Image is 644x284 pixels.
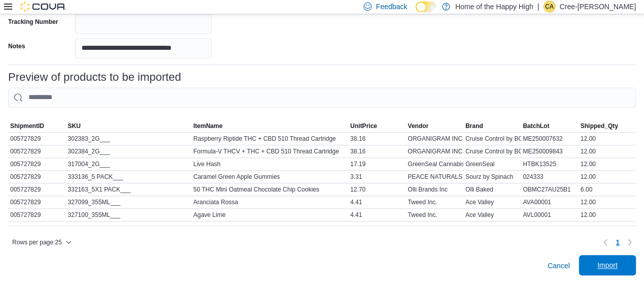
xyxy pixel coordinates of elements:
[348,209,406,221] div: 4.41
[547,261,570,271] span: Cancel
[579,255,636,275] button: Import
[463,183,521,196] div: Olli Baked
[521,133,578,145] div: ME250007632
[521,145,578,157] div: ME250009843
[66,120,191,132] button: SKU
[191,133,348,145] div: Raspberry Riptide THC + CBD 510 Thread Cartridge
[597,260,618,270] span: Import
[599,236,611,248] button: Previous page
[8,18,58,26] label: Tracking Number
[406,183,463,196] div: Olli Brands Inc
[406,209,463,221] div: Tweed Inc.
[406,158,463,170] div: GreenSeal Cannabis Company Ltd.
[66,133,191,145] div: 302383_2G___
[191,209,348,221] div: Agave Lime
[191,183,348,196] div: 50 THC Mini Oatmeal Chocolate Chip Cookies
[191,171,348,183] div: Caramel Green Apple Gummies
[191,158,348,170] div: Live Hash
[66,209,191,221] div: 327100_355ML___
[348,120,406,132] button: UnitPrice
[348,183,406,196] div: 12.70
[578,183,636,196] div: 6.00
[415,12,416,13] span: Dark Mode
[348,133,406,145] div: 38.16
[463,158,521,170] div: GreenSeal
[66,145,191,157] div: 302384_2G___
[408,122,429,130] span: Vendor
[193,122,222,130] span: ItemName
[521,158,578,170] div: HTBK13525
[463,196,521,208] div: Ace Valley
[624,236,636,248] button: Next page
[463,209,521,221] div: Ace Valley
[537,1,539,13] p: |
[559,1,636,13] p: Cree-[PERSON_NAME]
[521,196,578,208] div: AVA00001
[463,145,521,157] div: Cruise Control by BOXHOT
[521,120,578,132] button: BatchLot
[543,256,574,276] button: Cancel
[191,196,348,208] div: Aranciata Rossa
[348,196,406,208] div: 4.41
[406,133,463,145] div: ORGANIGRAM INC.
[465,122,483,130] span: Brand
[599,234,636,250] nav: Pagination for table: MemoryTable from EuiInMemoryTable
[521,171,578,183] div: 024333
[348,145,406,157] div: 38.16
[350,122,377,130] span: UnitPrice
[406,120,463,132] button: Vendor
[10,122,44,130] span: ShipmentID
[545,1,554,13] span: CA
[8,209,66,221] div: 005727829
[8,183,66,196] div: 005727829
[406,145,463,157] div: ORGANIGRAM INC.
[615,237,620,247] span: 1
[8,171,66,183] div: 005727829
[68,122,80,130] span: SKU
[580,122,618,130] span: Shipped_Qty
[578,145,636,157] div: 12.00
[66,171,191,183] div: 333136_5 PACK___
[348,171,406,183] div: 3.31
[66,158,191,170] div: 317004_2G___
[463,133,521,145] div: Cruise Control by BOXHOT
[543,1,555,13] div: Cree-Ann Perrin
[463,171,521,183] div: Sourz by Spinach
[376,2,407,12] span: Feedback
[406,196,463,208] div: Tweed Inc.
[8,158,66,170] div: 005727829
[12,238,62,246] span: Rows per page : 25
[8,145,66,157] div: 005727829
[611,234,624,250] ul: Pagination for table: MemoryTable from EuiInMemoryTable
[521,183,578,196] div: OBMC27AU25B1
[578,158,636,170] div: 12.00
[8,87,636,108] input: This is a search bar. As you type, the results lower in the page will automatically filter.
[578,171,636,183] div: 12.00
[191,145,348,157] div: Formula-V THCV + THC + CBD 510 Thread Cartridge
[348,158,406,170] div: 17.19
[406,171,463,183] div: PEACE NATURALS PROJECT INC.
[8,120,66,132] button: ShipmentID
[578,120,636,132] button: Shipped_Qty
[611,234,624,250] button: Page 1 of 1
[521,209,578,221] div: AVL00001
[66,183,191,196] div: 332163_5X1 PACK___
[578,209,636,221] div: 12.00
[455,1,533,13] p: Home of the Happy High
[8,236,76,248] button: Rows per page:25
[8,133,66,145] div: 005727829
[8,196,66,208] div: 005727829
[191,120,348,132] button: ItemName
[20,2,66,12] img: Cova
[523,122,549,130] span: BatchLot
[415,2,437,12] input: Dark Mode
[66,196,191,208] div: 327099_355ML___
[8,42,25,50] label: Notes
[578,196,636,208] div: 12.00
[8,71,181,83] h3: Preview of products to be imported
[463,120,521,132] button: Brand
[578,133,636,145] div: 12.00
